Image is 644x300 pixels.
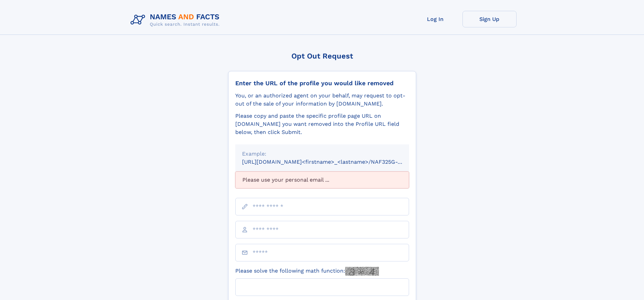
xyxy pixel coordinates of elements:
small: [URL][DOMAIN_NAME]<firstname>_<lastname>/NAF325G-xxxxxxxx [242,159,422,165]
div: Opt Out Request [228,52,416,60]
label: Please solve the following math function: [235,267,379,276]
div: You, or an authorized agent on your behalf, may request to opt-out of the sale of your informatio... [235,92,409,108]
a: Log In [408,11,462,27]
div: Example: [242,150,402,158]
a: Sign Up [462,11,517,27]
img: Logo Names and Facts [128,11,225,29]
div: Enter the URL of the profile you would like removed [235,79,409,87]
div: Please copy and paste the specific profile page URL on [DOMAIN_NAME] you want removed into the Pr... [235,112,409,136]
div: Please use your personal email ... [235,171,409,188]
